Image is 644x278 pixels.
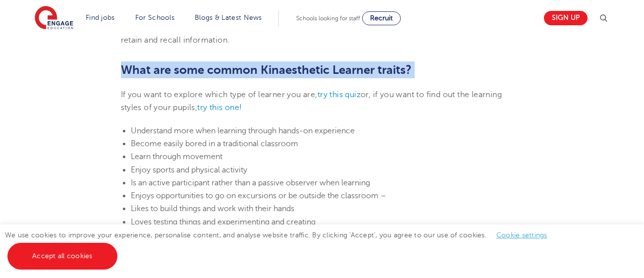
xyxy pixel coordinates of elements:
span: What are some common Kinaesthetic Learner traits? [121,63,412,77]
a: For Schools [135,14,174,21]
span: Enjoys opportunities to go on excursions or be outside the classroom – [131,191,386,200]
a: Blogs & Latest News [195,14,262,21]
span: Likes to build things and work with their hands [131,204,294,213]
span: Become easily bored in a traditional classroom [131,139,298,148]
span: Schools looking for staff [296,15,360,22]
a: try this one! [197,103,242,112]
span: We use cookies to improve your experience, personalise content, and analyse website traffic. By c... [5,231,557,260]
a: Find jobs [86,14,115,21]
p: If you want to explore which type of learner you are, or, if you want to find out the learning st... [121,88,524,114]
a: try this quiz [318,90,361,99]
span: Learn through movement [131,152,222,161]
span: Loves testing things and experimenting and creating [131,218,316,226]
a: Accept all cookies [7,243,117,270]
span: Enjoy sports and physical activity [131,166,247,174]
span: Recruit [370,14,393,22]
span: Understand more when learning through hands-on experience [131,126,355,135]
a: Sign up [544,11,588,25]
a: Recruit [362,11,401,25]
span: Is an active participant rather than a passive observer when learning [131,178,370,187]
img: Engage Education [35,6,73,31]
a: Cookie settings [496,231,547,239]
